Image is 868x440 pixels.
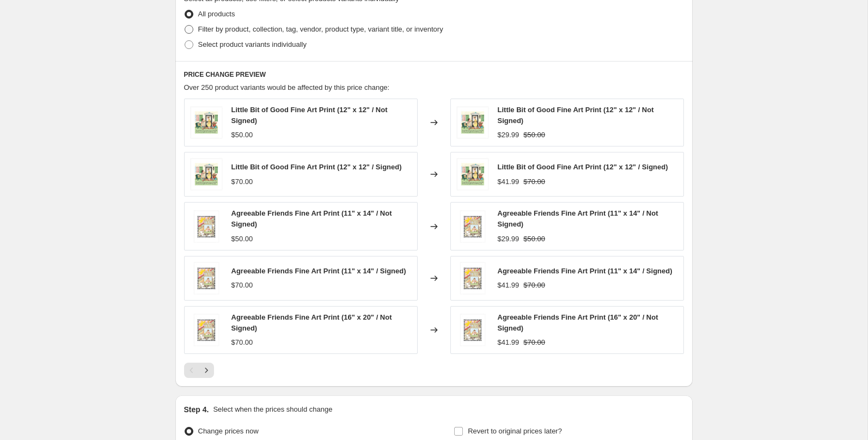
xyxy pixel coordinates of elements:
[231,313,392,332] span: Agreeable Friends Fine Art Print (16" x 20" / Not Signed)
[198,25,443,33] span: Filter by product, collection, tag, vendor, product type, variant title, or inventory
[231,281,253,289] span: $70.00
[523,281,545,289] span: $70.00
[523,131,545,139] span: $50.00
[231,267,406,275] span: Agreeable Friends Fine Art Print (11" x 14" / Signed)
[456,158,489,191] img: LittleBitOfGood_80x.jpg
[498,163,668,171] span: Little Bit of Good Fine Art Print (12" x 12" / Signed)
[456,262,489,295] img: AgreeableFriends_80x.jpg
[456,314,489,346] img: AgreeableFriends_80x.jpg
[198,40,307,48] span: Select product variants individually
[498,209,658,228] span: Agreeable Friends Fine Art Print (11" x 14" / Not Signed)
[231,338,253,346] span: $70.00
[198,427,259,435] span: Change prices now
[184,363,214,378] nav: Pagination
[231,163,402,171] span: Little Bit of Good Fine Art Print (12" x 12" / Signed)
[468,427,562,435] span: Revert to original prices later?
[190,210,223,243] img: AgreeableFriends_80x.jpg
[231,131,253,139] span: $50.00
[456,210,489,243] img: AgreeableFriends_80x.jpg
[523,235,545,243] span: $50.00
[498,281,519,289] span: $41.99
[498,235,519,243] span: $29.99
[498,106,654,125] span: Little Bit of Good Fine Art Print (12" x 12" / Not Signed)
[523,178,545,186] span: $70.00
[199,363,214,378] button: Next
[190,262,223,295] img: AgreeableFriends_80x.jpg
[498,267,673,275] span: Agreeable Friends Fine Art Print (11" x 14" / Signed)
[498,313,658,332] span: Agreeable Friends Fine Art Print (16" x 20" / Not Signed)
[498,338,519,346] span: $41.99
[184,83,390,91] span: Over 250 product variants would be affected by this price change:
[231,106,388,125] span: Little Bit of Good Fine Art Print (12" x 12" / Not Signed)
[231,235,253,243] span: $50.00
[184,404,209,415] h2: Step 4.
[523,338,545,346] span: $70.00
[190,106,223,139] img: LittleBitOfGood_80x.jpg
[498,131,519,139] span: $29.99
[213,404,332,415] p: Select when the prices should change
[198,10,235,18] span: All products
[190,314,223,346] img: AgreeableFriends_80x.jpg
[498,178,519,186] span: $41.99
[184,70,684,79] h6: PRICE CHANGE PREVIEW
[190,158,223,191] img: LittleBitOfGood_80x.jpg
[231,209,392,228] span: Agreeable Friends Fine Art Print (11" x 14" / Not Signed)
[231,178,253,186] span: $70.00
[456,106,489,139] img: LittleBitOfGood_80x.jpg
